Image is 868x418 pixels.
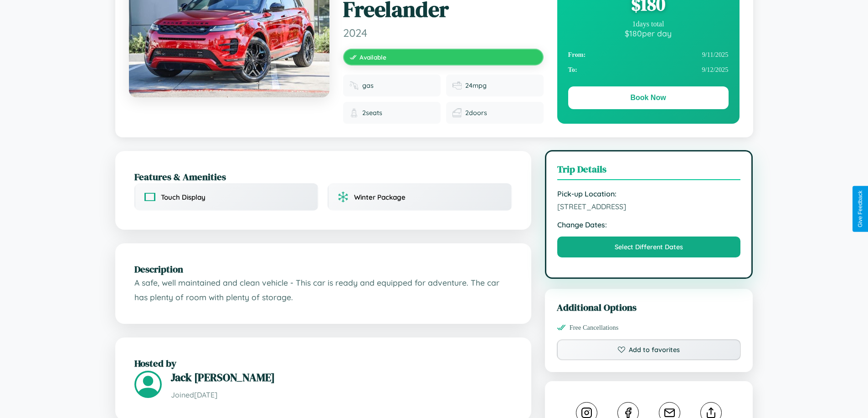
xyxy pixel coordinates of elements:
span: 24 mpg [465,81,487,90]
img: Fuel type [349,81,359,90]
img: Doors [452,108,462,117]
div: 1 days total [568,20,729,28]
span: Winter Package [354,193,406,201]
h2: Features & Amenities [134,170,512,183]
span: Available [360,53,386,61]
div: 9 / 12 / 2025 [568,62,729,77]
strong: Pick-up Location: [557,189,741,198]
strong: Change Dates: [557,220,741,229]
span: Touch Display [161,193,205,201]
button: Book Now [568,86,729,109]
button: Add to favorites [557,339,741,360]
strong: From: [568,51,586,59]
p: Joined [DATE] [171,388,512,402]
img: Seats [349,108,359,117]
span: [STREET_ADDRESS] [557,202,741,211]
span: 2024 [343,26,544,40]
div: 9 / 11 / 2025 [568,47,729,62]
h3: Additional Options [557,301,741,314]
span: 2 doors [465,109,487,117]
h2: Hosted by [134,357,512,370]
div: Give Feedback [857,191,863,227]
span: Free Cancellations [570,324,619,332]
div: $ 180 per day [568,28,729,38]
p: A safe, well maintained and clean vehicle - This car is ready and equipped for adventure. The car... [134,276,512,304]
h3: Jack [PERSON_NAME] [171,370,512,385]
h2: Description [134,262,512,276]
button: Select Different Dates [557,237,741,257]
span: gas [362,81,374,90]
strong: To: [568,66,577,74]
img: Fuel efficiency [452,81,462,90]
h3: Trip Details [557,162,741,180]
span: 2 seats [362,109,382,117]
